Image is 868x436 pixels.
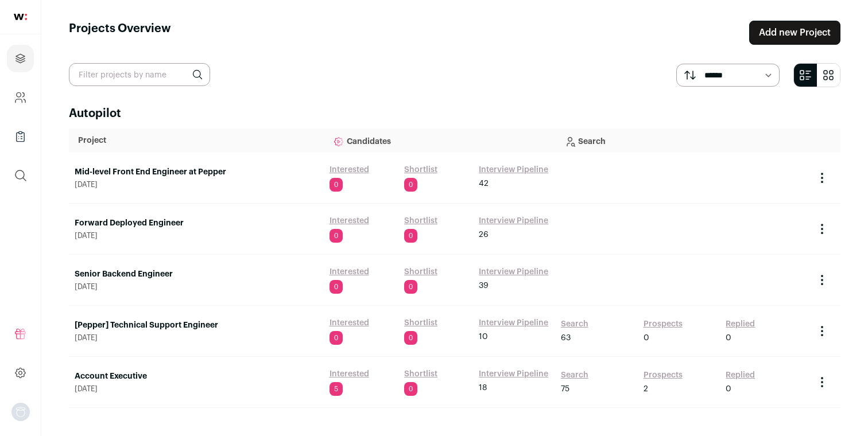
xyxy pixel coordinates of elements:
[644,383,648,395] span: 2
[404,368,437,380] a: Shortlist
[479,266,548,278] a: Interview Pipeline
[75,217,318,229] a: Forward Deployed Engineer
[404,178,417,192] span: 0
[75,180,318,189] span: [DATE]
[14,14,27,20] img: wellfound-shorthand-0d5821cbd27db2630d0214b213865d53afaa358527fdda9d0ea32b1df1b89c2c.svg
[815,375,829,389] button: Project Actions
[479,331,488,342] span: 10
[479,317,548,329] a: Interview Pipeline
[330,368,369,380] a: Interested
[561,383,569,395] span: 75
[7,45,34,72] a: Projects
[330,382,343,396] span: 5
[815,324,829,338] button: Project Actions
[330,331,343,345] span: 0
[330,215,369,227] a: Interested
[479,280,489,291] span: 39
[644,332,649,344] span: 0
[404,317,437,329] a: Shortlist
[479,215,548,227] a: Interview Pipeline
[726,369,755,381] a: Replied
[644,369,683,381] a: Prospects
[330,317,369,329] a: Interested
[11,403,30,421] img: nopic.png
[404,229,417,243] span: 0
[564,129,801,152] p: Search
[815,222,829,236] button: Project Actions
[11,403,30,421] button: Open dropdown
[330,178,343,192] span: 0
[75,282,318,291] span: [DATE]
[69,63,210,86] input: Filter projects by name
[404,331,417,345] span: 0
[75,231,318,240] span: [DATE]
[75,371,318,382] a: Account Executive
[330,280,343,294] span: 0
[726,332,731,344] span: 0
[404,164,437,176] a: Shortlist
[75,384,318,394] span: [DATE]
[333,129,546,152] p: Candidates
[69,21,171,45] h1: Projects Overview
[75,268,318,280] a: Senior Backend Engineer
[644,318,683,330] a: Prospects
[404,382,417,396] span: 0
[479,368,548,380] a: Interview Pipeline
[479,164,548,176] a: Interview Pipeline
[561,332,571,344] span: 63
[7,84,34,111] a: Company and ATS Settings
[69,106,840,122] h2: Autopilot
[404,215,437,227] a: Shortlist
[479,229,489,240] span: 26
[404,280,417,294] span: 0
[330,164,369,176] a: Interested
[330,266,369,278] a: Interested
[7,123,34,150] a: Company Lists
[479,382,487,394] span: 18
[561,369,588,381] a: Search
[330,229,343,243] span: 0
[75,320,318,331] a: [Pepper] Technical Support Engineer
[726,318,755,330] a: Replied
[404,266,437,278] a: Shortlist
[78,135,315,146] p: Project
[815,273,829,287] button: Project Actions
[75,166,318,178] a: Mid-level Front End Engineer at Pepper
[749,21,840,45] a: Add new Project
[815,171,829,185] button: Project Actions
[561,318,588,330] a: Search
[75,333,318,342] span: [DATE]
[479,178,489,189] span: 42
[726,383,731,395] span: 0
